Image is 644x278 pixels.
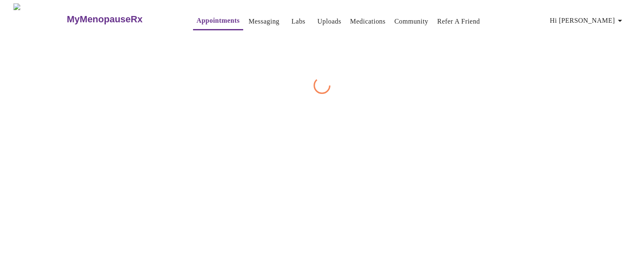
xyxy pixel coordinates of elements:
button: Uploads [314,13,345,30]
a: Appointments [196,15,239,27]
button: Appointments [193,12,243,30]
a: Messaging [249,16,279,27]
a: Uploads [317,16,341,27]
img: MyMenopauseRx Logo [13,3,66,35]
a: Labs [292,16,306,27]
button: Hi [PERSON_NAME] [547,12,628,29]
h3: MyMenopauseRx [67,14,143,25]
button: Labs [285,13,312,30]
span: Hi [PERSON_NAME] [550,15,625,27]
button: Community [391,13,432,30]
a: Refer a Friend [437,16,480,27]
button: Medications [347,13,389,30]
button: Refer a Friend [434,13,483,30]
a: Medications [350,16,386,27]
button: Messaging [245,13,283,30]
a: Community [394,16,429,27]
a: MyMenopauseRx [66,5,176,34]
